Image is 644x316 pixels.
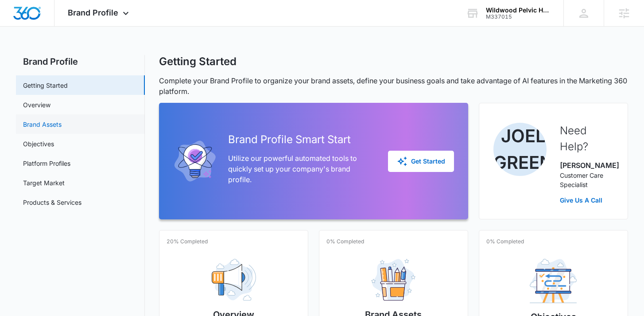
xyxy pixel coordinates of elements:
p: Utilize our powerful automated tools to quickly set up your company's brand profile. [228,153,374,185]
span: Brand Profile [68,8,118,17]
p: Customer Care Specialist [560,171,613,189]
h1: Getting Started [159,55,237,68]
a: Platform Profiles [23,159,70,168]
p: Complete your Brand Profile to organize your brand assets, define your business goals and take ad... [159,75,628,97]
button: Get Started [388,151,454,172]
div: account name [486,7,551,14]
h2: Brand Profile Smart Start [228,132,374,148]
p: 0% Completed [326,238,364,246]
h2: Need Help? [560,123,613,155]
a: Brand Assets [23,120,62,129]
a: Target Market [23,178,65,187]
h2: Brand Profile [16,55,145,68]
div: account id [486,14,551,20]
a: Objectives [23,139,54,148]
p: 20% Completed [167,238,208,246]
p: 0% Completed [486,238,524,246]
a: Give Us A Call [560,195,613,205]
p: [PERSON_NAME] [560,160,613,171]
a: Getting Started [23,81,68,90]
a: Products & Services [23,198,81,207]
div: Get Started [397,156,445,167]
a: Overview [23,100,50,109]
img: Joel Green [493,123,547,176]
